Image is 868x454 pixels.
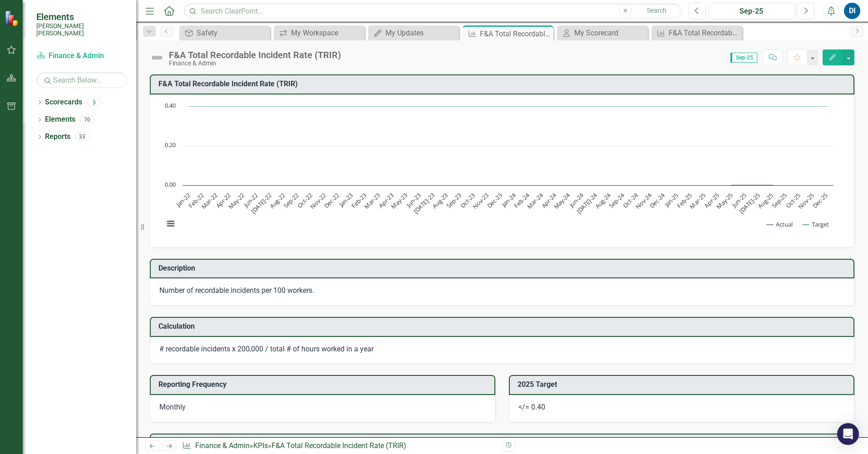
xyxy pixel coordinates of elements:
[767,220,793,228] button: Show Actual
[404,191,422,209] text: Jun-23
[796,191,815,210] text: Nov-25
[647,7,666,14] span: Search
[253,441,268,450] a: KPIs
[567,191,586,209] text: Jun-24
[276,27,362,39] a: My Workspace
[389,191,409,211] text: May-23
[158,322,849,331] h3: Calculation
[621,191,640,209] text: Oct-24
[322,191,341,210] text: Dec-22
[159,102,838,238] svg: Interactive chart
[45,114,75,125] a: Elements
[669,27,740,39] div: F&A Total Recordable Incident Rate (TRIR)
[80,116,94,123] div: 70
[385,27,457,39] div: My Updates
[499,191,518,209] text: Jan-24
[730,53,757,63] span: Sep-25
[607,191,626,210] text: Sep-24
[174,191,192,209] text: Jan-22
[648,191,667,210] text: Dec-24
[844,3,860,19] button: DI
[756,191,775,210] text: Aug-25
[459,191,477,209] text: Oct-23
[593,191,612,210] text: Aug-24
[150,395,495,422] div: Monthly
[291,27,362,39] div: My Workspace
[362,191,381,210] text: Mar-23
[350,191,368,210] text: Feb-23
[36,51,127,61] a: Finance & Admin
[242,191,260,209] text: Jun-22
[370,27,457,39] a: My Updates
[431,191,450,210] text: Aug-23
[182,27,268,39] a: Safety
[45,132,70,142] a: Reports
[159,344,845,355] p: # recordable incidents x 200,000 / total # of hours worked in a year
[75,133,89,141] div: 33
[271,441,406,450] div: F&A Total Recordable Incident Rate (TRIR)
[36,11,127,22] span: Elements
[715,191,734,211] text: May-25
[784,191,802,209] text: Oct-25
[525,191,545,210] text: Mar-24
[184,3,682,19] input: Search ClearPoint...
[165,101,176,109] text: 0.40
[518,403,545,411] span: </= 0.40
[471,191,490,210] text: Nov-23
[518,380,849,389] h3: 2025 Target
[87,99,101,106] div: 3
[512,191,531,210] text: Feb-24
[377,191,395,209] text: Apr-23
[444,191,463,210] text: Sep-23
[730,191,748,209] text: Jun-25
[5,10,20,26] img: ClearPoint Strategy
[688,191,707,210] text: Mar-25
[711,6,792,17] div: Sep-25
[803,220,829,228] button: Show Target
[559,27,646,39] a: My Scorecard
[575,191,599,215] text: [DATE]-24
[675,191,694,210] text: Feb-25
[158,380,490,389] h3: Reporting Frequency
[480,28,551,39] div: F&A Total Recordable Incident Rate (TRIR)
[182,441,495,451] div: » »
[214,191,232,209] text: Apr-22
[540,191,558,209] text: Apr-24
[268,191,287,210] text: Aug-22
[282,191,301,210] text: Sep-22
[158,264,849,272] h3: Description
[169,60,341,67] div: Finance & Admin
[634,5,680,17] button: Search
[296,191,314,209] text: Oct-22
[702,191,720,209] text: Apr-25
[811,191,829,210] text: Dec-25
[36,22,127,37] small: [PERSON_NAME] [PERSON_NAME]
[662,191,680,209] text: Jan-25
[634,191,653,210] text: Nov-24
[150,50,164,65] img: Not Defined
[485,191,504,210] text: Dec-23
[187,191,205,210] text: Feb-22
[165,141,176,149] text: 0.20
[159,286,845,296] p: Number of recordable incidents per 100 workers.
[574,27,646,39] div: My Scorecard
[837,423,859,445] div: Open Intercom Messenger
[45,97,82,108] a: Scorecards
[165,180,176,188] text: 0.00
[654,27,740,39] a: F&A Total Recordable Incident Rate (TRIR)
[227,191,246,211] text: May-22
[336,191,355,209] text: Jan-23
[195,441,250,450] a: Finance & Admin
[737,191,761,215] text: [DATE]-25
[159,102,845,238] div: Chart. Highcharts interactive chart.
[708,3,795,19] button: Sep-25
[308,191,327,210] text: Nov-22
[412,191,436,215] text: [DATE]-23
[249,191,273,215] text: [DATE]-22
[197,27,268,39] div: Safety
[200,191,219,210] text: Mar-22
[189,183,774,187] g: Actual, line 1 of 2 with 48 data points.
[187,104,829,108] g: Target, line 2 of 2 with 48 data points.
[158,80,849,88] h3: F&A Total Recordable Incident Rate (TRIR)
